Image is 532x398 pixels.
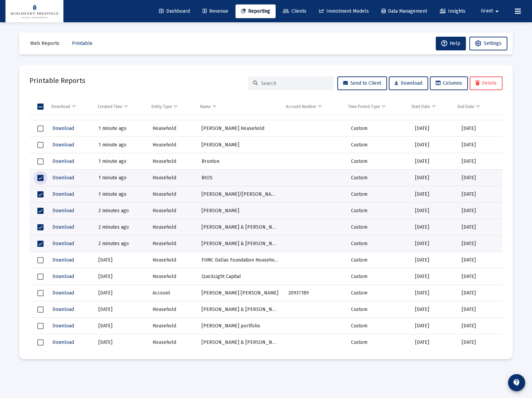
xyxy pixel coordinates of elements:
[147,98,195,115] td: Column Entity Type
[410,153,457,170] td: [DATE]
[52,323,74,329] span: Download
[346,170,410,186] td: Custom
[430,76,468,90] button: Columns
[197,252,283,268] td: FUMC Dallas Foundation Household
[148,186,197,203] td: Household
[148,285,197,301] td: Account
[52,272,75,281] button: Download
[94,301,148,318] td: [DATE]
[197,4,234,18] a: Revenue
[410,170,457,186] td: [DATE]
[195,98,281,115] td: Column Name
[410,137,457,153] td: [DATE]
[52,241,74,246] span: Download
[52,158,74,164] span: Download
[37,142,44,148] div: Select row
[346,219,410,236] td: Custom
[52,222,75,232] button: Download
[197,301,283,318] td: [PERSON_NAME] & [PERSON_NAME] Household
[52,224,74,230] span: Download
[37,191,44,197] div: Select row
[37,208,44,214] div: Select row
[159,8,190,14] span: Dashboard
[52,208,74,214] span: Download
[93,98,147,115] td: Column Created Time
[37,104,44,110] div: Select all
[11,4,58,18] img: Dashboard
[148,203,197,219] td: Household
[457,186,503,203] td: [DATE]
[197,203,283,219] td: [PERSON_NAME]
[346,334,410,351] td: Custom
[94,318,148,334] td: [DATE]
[25,37,65,50] button: Web Reports
[346,203,410,219] td: Custom
[241,8,270,14] span: Reporting
[52,304,75,314] button: Download
[52,290,74,296] span: Download
[457,120,503,137] td: [DATE]
[457,252,503,268] td: [DATE]
[407,98,453,115] td: Column Start Date
[283,8,306,14] span: Clients
[52,339,74,345] span: Download
[37,241,44,247] div: Select row
[457,318,503,334] td: [DATE]
[52,123,75,133] button: Download
[211,104,217,109] span: Show filter options for column 'Name'
[410,285,457,301] td: [DATE]
[94,268,148,285] td: [DATE]
[173,104,178,109] span: Show filter options for column 'Entity Type'
[148,301,197,318] td: Household
[434,4,471,18] a: Insights
[457,153,503,170] td: [DATE]
[51,104,70,109] div: Download
[52,255,75,265] button: Download
[381,104,386,109] span: Show filter options for column 'Time Period Type'
[94,203,148,219] td: 2 minutes ago
[197,268,283,285] td: QuickLight Capital
[52,156,75,166] button: Download
[346,186,410,203] td: Custom
[148,137,197,153] td: Household
[376,4,433,18] a: Data Management
[37,306,44,313] div: Select row
[410,120,457,137] td: [DATE]
[410,252,457,268] td: [DATE]
[457,236,503,252] td: [DATE]
[440,8,465,14] span: Insights
[475,80,497,86] span: Delete
[37,158,44,165] div: Select row
[123,104,129,109] span: Show filter options for column 'Created Time'
[457,219,503,236] td: [DATE]
[203,8,228,14] span: Revenue
[343,80,381,86] span: Send to Client
[30,40,59,46] span: Web Reports
[197,120,283,137] td: [PERSON_NAME] Household
[452,98,498,115] td: Column End Date
[469,37,507,50] button: Settings
[98,104,122,109] div: Created Time
[436,37,466,50] button: Help
[283,285,346,301] td: 20937189
[52,288,75,298] button: Download
[314,4,374,18] a: Investment Models
[436,80,462,86] span: Columns
[197,186,283,203] td: [PERSON_NAME]/[PERSON_NAME]
[346,285,410,301] td: Custom
[410,219,457,236] td: [DATE]
[52,140,75,150] button: Download
[197,153,283,170] td: Brunton
[148,268,197,285] td: Household
[457,285,503,301] td: [DATE]
[29,98,503,349] div: Data grid
[512,378,521,387] mat-icon: contact_support
[52,274,74,279] span: Download
[148,236,197,252] td: Household
[94,285,148,301] td: [DATE]
[346,120,410,137] td: Custom
[475,104,480,109] span: Show filter options for column 'End Date'
[317,104,322,109] span: Show filter options for column 'Account Number'
[337,76,387,90] button: Send to Client
[457,334,503,351] td: [DATE]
